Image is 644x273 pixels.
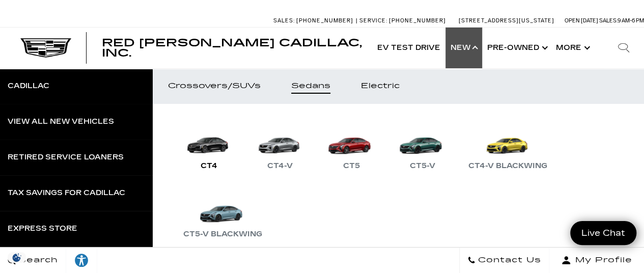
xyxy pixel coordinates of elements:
a: Crossovers/SUVs [153,68,276,104]
div: Crossovers/SUVs [168,83,261,90]
span: Red [PERSON_NAME] Cadillac, Inc. [102,37,362,59]
a: Service: [PHONE_NUMBER] [356,18,449,23]
a: New [445,28,482,68]
span: Sales: [599,17,618,24]
a: Sedans [276,68,346,104]
button: More [551,28,593,68]
a: CT4-V [249,119,311,172]
a: Sales: [PHONE_NUMBER] [273,18,356,23]
div: Retired Service Loaners [8,154,124,161]
span: Search [16,253,58,267]
span: 9 AM-6 PM [618,17,644,24]
a: Live Chat [570,221,636,245]
div: CT5-V Blackwing [178,228,267,240]
span: Service: [359,17,387,24]
div: Cadillac [8,83,49,90]
a: Explore your accessibility options [66,248,97,273]
div: CT5 [338,160,365,172]
a: CT5-V [392,119,453,172]
div: Sedans [291,83,330,90]
span: [PHONE_NUMBER] [389,17,446,24]
section: Click to Open Cookie Consent Modal [5,252,29,263]
a: Contact Us [459,248,549,273]
div: View All New Vehicles [8,118,114,125]
span: Open [DATE] [565,17,598,24]
a: EV Test Drive [372,28,445,68]
a: Pre-Owned [482,28,551,68]
div: Electric [361,83,400,90]
div: CT4 [195,160,222,172]
span: Live Chat [576,227,630,239]
a: CT5 [321,119,382,172]
div: CT4-V Blackwing [463,160,552,172]
div: CT5-V [405,160,440,172]
button: Open user profile menu [549,248,644,273]
div: CT4-V [262,160,298,172]
span: Contact Us [475,253,541,267]
span: My Profile [571,253,632,267]
div: Explore your accessibility options [66,253,97,268]
a: CT4 [178,119,239,172]
a: CT5-V Blackwing [178,187,267,240]
div: Tax Savings for Cadillac [8,189,125,197]
a: Electric [346,68,415,104]
div: Express Store [8,225,77,232]
a: [STREET_ADDRESS][US_STATE] [459,17,554,24]
img: Opt-Out Icon [5,252,29,263]
div: Search [603,28,644,68]
a: Red [PERSON_NAME] Cadillac, Inc. [102,38,362,58]
a: CT4-V Blackwing [463,119,552,172]
span: Sales: [273,17,295,24]
img: Cadillac Dark Logo with Cadillac White Text [20,38,71,58]
span: [PHONE_NUMBER] [296,17,353,24]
